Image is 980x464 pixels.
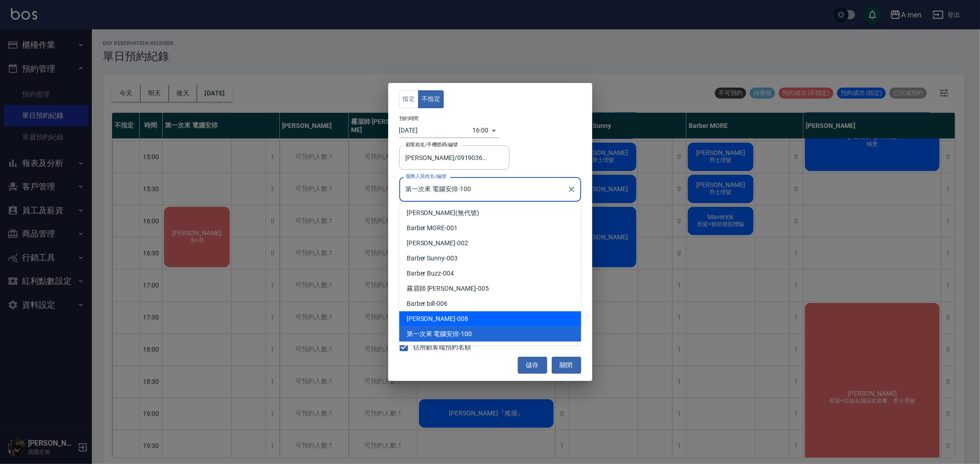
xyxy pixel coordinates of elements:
[552,357,581,374] button: 關閉
[518,357,547,374] button: 儲存
[399,205,581,221] div: (無代號)
[399,326,581,342] div: -100
[406,141,458,148] label: 顧客姓名/手機號碼/編號
[399,296,581,311] div: -006
[399,90,419,108] button: 指定
[399,221,581,236] div: -001
[407,314,455,324] span: [PERSON_NAME]
[473,123,489,138] div: 16:00
[407,329,459,339] span: 第一次來 電腦安排
[407,269,441,278] span: Barber Buzz
[399,115,419,122] label: 預約時間
[418,90,444,108] button: 不指定
[407,254,445,263] span: Barber Sunny
[399,311,581,326] div: -008
[399,236,581,251] div: -002
[399,123,473,138] input: Choose date, selected date is 2025-10-04
[407,223,445,233] span: Barber MORE
[406,173,446,180] label: 服務人員姓名/編號
[414,342,471,352] span: 佔用顧客端預約名額
[565,183,578,196] button: Clear
[407,299,435,309] span: Barber bill
[399,266,581,281] div: -004
[399,251,581,266] div: -003
[407,284,476,293] span: 霧眉師 [PERSON_NAME]
[399,281,581,296] div: -005
[407,208,455,218] span: [PERSON_NAME]
[407,238,455,248] span: [PERSON_NAME]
